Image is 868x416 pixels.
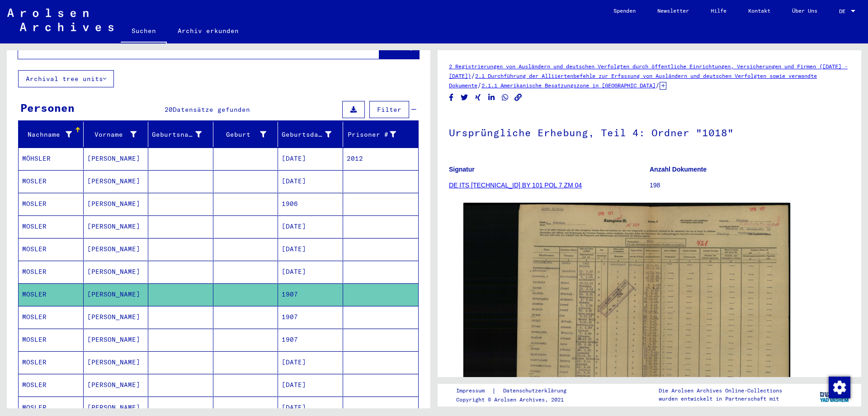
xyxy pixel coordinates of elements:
mat-cell: [DATE] [278,374,343,396]
mat-cell: [PERSON_NAME] [84,193,149,215]
mat-cell: 1907 [278,306,343,328]
mat-cell: MOSLER [19,329,84,351]
div: Nachname [22,130,72,139]
mat-header-cell: Geburt‏ [213,122,278,147]
img: Arolsen_neg.svg [7,9,113,31]
mat-cell: [PERSON_NAME] [84,306,149,328]
button: Archival tree units [18,70,114,87]
p: Copyright © Arolsen Archives, 2021 [456,396,577,404]
a: Archiv erkunden [167,20,250,42]
h1: Ursprüngliche Erhebung, Teil 4: Ordner "1018" [449,112,850,152]
mat-cell: MOSLER [19,193,84,215]
mat-cell: [PERSON_NAME] [84,170,149,192]
span: / [477,81,481,89]
mat-cell: [DATE] [278,170,343,192]
mat-cell: MOSLER [19,351,84,373]
mat-cell: [PERSON_NAME] [84,261,149,283]
div: Geburt‏ [217,130,267,139]
div: Geburtsdatum [282,130,331,139]
mat-cell: 2012 [343,148,419,170]
mat-cell: [DATE] [278,238,343,260]
mat-cell: [PERSON_NAME] [84,351,149,373]
a: DE ITS [TECHNICAL_ID] BY 101 POL 7 ZM 04 [449,182,582,189]
mat-cell: MOSLER [19,306,84,328]
mat-header-cell: Geburtsdatum [278,122,343,147]
mat-cell: MOSLER [19,215,84,238]
b: Signatur [449,166,475,173]
span: Datensätze gefunden [173,105,250,114]
mat-cell: [PERSON_NAME] [84,238,149,260]
mat-cell: [DATE] [278,215,343,238]
mat-cell: 1907 [278,283,343,306]
a: 2 Registrierungen von Ausländern und deutschen Verfolgten durch öffentliche Einrichtungen, Versic... [449,63,848,79]
mat-header-cell: Nachname [19,122,84,147]
div: Prisoner # [347,127,408,142]
div: | [456,386,577,396]
div: Vorname [87,130,137,139]
mat-cell: MOSLER [19,261,84,283]
mat-cell: MOSLER [19,170,84,192]
a: Datenschutzerklärung [496,386,577,396]
mat-header-cell: Geburtsname [148,122,213,147]
button: Share on Xing [473,92,483,103]
span: Filter [377,105,401,114]
a: 2.1.1 Amerikanische Besatzungszone in [GEOGRAPHIC_DATA] [481,82,656,89]
span: / [656,81,660,89]
div: Personen [20,100,75,116]
mat-cell: 1907 [278,329,343,351]
mat-cell: MÖHSLER [19,148,84,170]
span: 20 [165,105,173,114]
span: DE [839,8,849,14]
mat-cell: [PERSON_NAME] [84,215,149,238]
mat-cell: [PERSON_NAME] [84,374,149,396]
mat-cell: 1906 [278,193,343,215]
mat-cell: [PERSON_NAME] [84,148,149,170]
mat-cell: MOSLER [19,238,84,260]
p: 198 [650,181,850,190]
mat-cell: [PERSON_NAME] [84,283,149,306]
div: Geburtsname [152,127,213,142]
div: Prisoner # [347,130,396,139]
div: Nachname [22,127,83,142]
button: Copy link [514,92,523,103]
mat-cell: [DATE] [278,351,343,373]
b: Anzahl Dokumente [650,166,707,173]
mat-cell: [DATE] [278,148,343,170]
mat-header-cell: Prisoner # [343,122,419,147]
button: Share on LinkedIn [487,92,496,103]
mat-header-cell: Vorname [84,122,149,147]
div: Geburtsname [152,130,202,139]
img: 001.jpg [463,203,790,401]
div: Geburtsdatum [282,127,343,142]
img: yv_logo.png [818,383,852,406]
button: Share on WhatsApp [500,92,510,103]
a: Impressum [456,386,492,396]
mat-cell: MOSLER [19,283,84,306]
a: 2.1 Durchführung der Alliiertenbefehle zur Erfassung von Ausländern und deutschen Verfolgten sowi... [449,72,817,89]
button: Share on Facebook [447,92,456,103]
span: / [471,72,475,80]
div: Vorname [87,127,148,142]
div: Geburt‏ [217,127,278,142]
mat-cell: [PERSON_NAME] [84,329,149,351]
button: Filter [369,101,409,118]
a: Suchen [121,20,167,43]
p: Die Arolsen Archives Online-Collections [659,387,782,395]
mat-cell: MOSLER [19,374,84,396]
img: Zustimmung ändern [829,377,850,398]
p: wurden entwickelt in Partnerschaft mit [659,395,782,403]
mat-cell: [DATE] [278,261,343,283]
button: Share on Twitter [460,92,469,103]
